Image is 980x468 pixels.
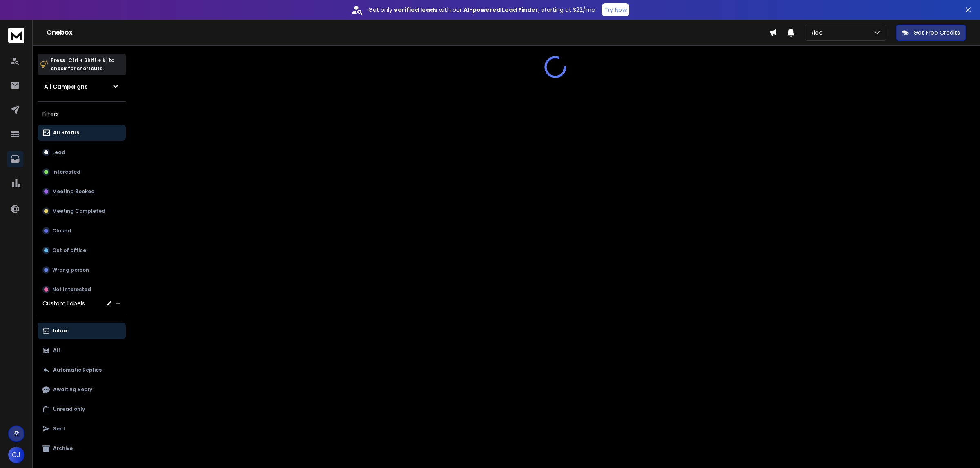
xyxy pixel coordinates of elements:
span: Ctrl + Shift + k [67,56,107,65]
button: Sent [38,421,126,437]
h3: Filters [38,108,126,120]
p: Wrong person [52,267,89,273]
h3: Custom Labels [42,299,85,308]
p: Inbox [53,328,67,334]
img: logo [8,28,24,43]
button: Wrong person [38,262,126,278]
p: Try Now [604,6,627,14]
p: Meeting Booked [52,188,95,195]
button: Closed [38,223,126,239]
button: Awaiting Reply [38,381,126,398]
p: Unread only [53,406,85,412]
button: CJ [8,447,24,463]
button: All Status [38,125,126,141]
button: All Campaigns [38,78,126,95]
button: Meeting Booked [38,183,126,200]
p: Archive [53,445,73,452]
p: Sent [53,426,65,432]
h1: Onebox [47,28,769,38]
p: Press to check for shortcuts. [51,56,114,73]
button: All [38,342,126,359]
button: Automatic Replies [38,362,126,378]
button: Unread only [38,401,126,417]
button: Lead [38,144,126,160]
p: Get Free Credits [913,29,960,37]
button: Meeting Completed [38,203,126,219]
button: Not Interested [38,281,126,298]
button: Archive [38,440,126,457]
button: Out of office [38,242,126,259]
p: All [53,347,60,354]
button: Interested [38,164,126,180]
p: Out of office [52,247,86,254]
p: Awaiting Reply [53,386,92,393]
p: All Status [53,129,79,136]
p: Rico [810,29,826,37]
p: Automatic Replies [53,367,102,373]
p: Closed [52,227,71,234]
p: Lead [52,149,65,156]
h1: All Campaigns [44,82,88,91]
button: Try Now [602,3,629,16]
strong: AI-powered Lead Finder, [463,6,540,14]
p: Interested [52,169,80,175]
p: Meeting Completed [52,208,105,214]
button: Get Free Credits [896,25,966,41]
button: Inbox [38,323,126,339]
p: Not Interested [52,286,91,293]
p: Get only with our starting at $22/mo [368,6,595,14]
strong: verified leads [394,6,437,14]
